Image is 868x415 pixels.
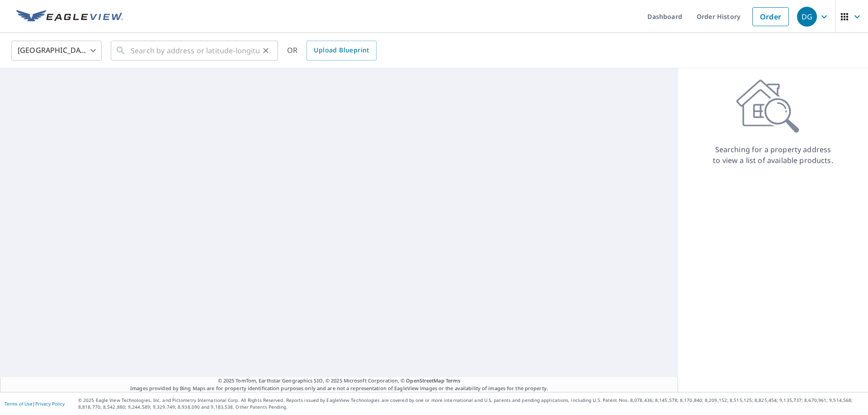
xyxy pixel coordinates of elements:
[78,397,863,410] p: © 2025 Eagle View Technologies, Inc. and Pictometry International Corp. All Rights Reserved. Repo...
[131,38,259,63] input: Search by address or latitude-longitude
[797,7,817,27] div: DG
[35,401,65,407] a: Privacy Policy
[712,144,834,166] p: Searching for a property address to view a list of available products.
[307,41,376,61] a: Upload Blueprint
[11,38,102,63] div: [GEOGRAPHIC_DATA]
[406,377,444,384] a: OpenStreetMap
[218,377,461,385] span: © 2025 TomTom, Earthstar Geographics SIO, © 2025 Microsoft Corporation, ©
[287,41,377,61] div: OR
[752,7,789,26] a: Order
[5,401,33,407] a: Terms of Use
[5,401,65,406] p: |
[446,377,461,384] a: Terms
[16,10,123,23] img: EV Logo
[259,44,272,57] button: Clear
[314,45,369,56] span: Upload Blueprint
